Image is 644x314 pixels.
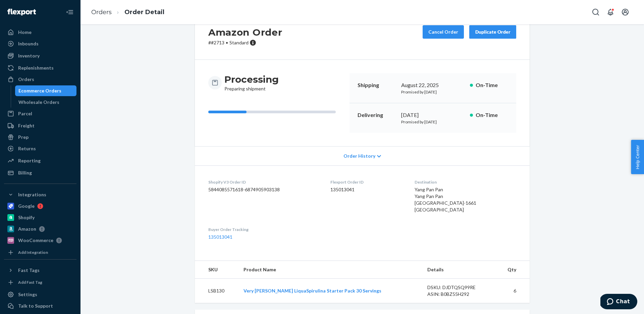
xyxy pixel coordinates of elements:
a: Shopify [4,212,76,223]
div: Prep [18,134,29,141]
div: WooCommerce [18,237,53,244]
div: ASIN: B0BZ55H292 [427,291,490,298]
div: Parcel [18,110,32,117]
div: Inbounds [18,40,39,47]
p: Shipping [358,81,396,89]
a: Inventory [4,50,76,61]
dt: Buyer Order Tracking [208,227,320,232]
div: Preparing shipment [224,73,279,92]
div: Google [18,203,35,209]
h3: Processing [224,73,279,85]
span: Yang Pan Pan Yang Pan Pan [GEOGRAPHIC_DATA]-1661 [GEOGRAPHIC_DATA] [415,187,476,212]
p: Promised by [DATE] [401,119,465,125]
a: Freight [4,120,76,131]
div: Amazon [18,226,36,232]
span: • [226,40,228,45]
div: Shopify [18,214,35,221]
div: Wholesale Orders [18,99,59,106]
a: Add Integration [4,248,76,257]
div: Settings [18,291,37,298]
a: WooCommerce [4,235,76,246]
button: Talk to Support [4,301,76,311]
a: Very [PERSON_NAME] LiquaSpirulina Starter Pack 30 Servings [244,288,381,293]
a: Orders [91,8,112,16]
span: Standard [229,40,249,45]
a: Order Detail [124,8,164,16]
div: August 22, 2025 [401,81,465,89]
div: Add Integration [18,249,48,255]
div: Inventory [18,52,40,59]
a: Reporting [4,155,76,166]
button: Open Search Box [589,5,602,19]
span: Order History [343,153,375,159]
button: Integrations [4,189,76,200]
th: Product Name [238,261,422,279]
div: Talk to Support [18,303,53,309]
div: Billing [18,169,32,176]
button: Close Navigation [63,5,76,19]
div: Ecommerce Orders [18,87,61,94]
a: Replenishments [4,63,76,73]
a: Add Fast Tag [4,278,76,286]
a: Ecommerce Orders [15,85,77,96]
div: Orders [18,76,34,83]
button: Duplicate Order [469,25,516,39]
button: Open account menu [619,5,632,19]
div: Reporting [18,157,41,164]
ol: breadcrumbs [86,2,170,22]
dd: 135013041 [330,186,404,193]
button: Help Center [631,140,644,174]
th: SKU [195,261,238,279]
td: 6 [496,279,530,303]
a: Wholesale Orders [15,97,77,108]
a: Orders [4,74,76,85]
a: Inbounds [4,38,76,49]
p: # #2713 [208,39,282,46]
button: Open notifications [604,5,617,19]
p: Promised by [DATE] [401,89,465,95]
p: Delivering [358,111,396,119]
div: Returns [18,145,36,152]
a: Returns [4,143,76,154]
div: Integrations [18,191,46,198]
p: On-Time [476,111,508,119]
a: Home [4,27,76,38]
p: On-Time [476,81,508,89]
th: Details [422,261,496,279]
a: Google [4,201,76,211]
div: Home [18,29,32,36]
div: Replenishments [18,65,54,71]
h2: Amazon Order [208,25,282,39]
dd: 5844085571618-6874905903138 [208,186,320,193]
a: Settings [4,289,76,300]
th: Qty [496,261,530,279]
dt: Destination [415,179,516,185]
img: Flexport logo [7,9,36,15]
td: LSB130 [195,279,238,303]
div: [DATE] [401,111,465,119]
iframe: Opens a widget where you can chat to one of our agents [600,294,637,311]
div: Duplicate Order [475,29,511,35]
a: Billing [4,167,76,178]
dt: Shopify V3 Order ID [208,179,320,185]
dt: Flexport Order ID [330,179,404,185]
a: Amazon [4,224,76,234]
div: Add Fast Tag [18,279,42,285]
button: Cancel Order [423,25,464,39]
div: DSKU: DJDTQSQ99RE [427,284,490,291]
a: 135013041 [208,234,232,240]
a: Prep [4,132,76,143]
a: Parcel [4,108,76,119]
div: Freight [18,122,35,129]
div: Fast Tags [18,267,40,274]
button: Fast Tags [4,265,76,276]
